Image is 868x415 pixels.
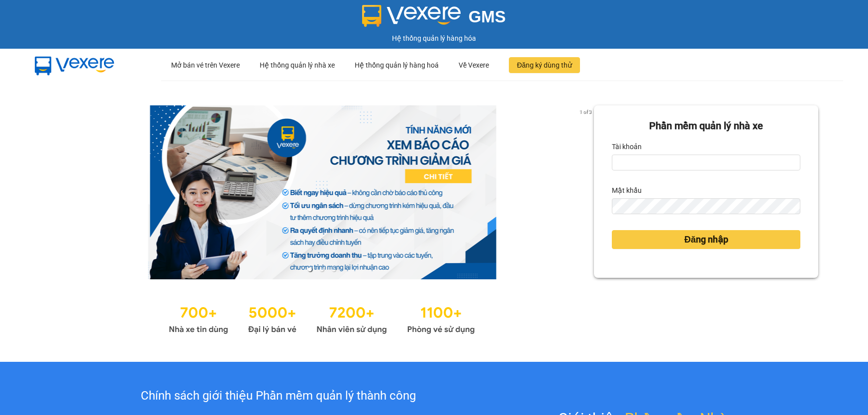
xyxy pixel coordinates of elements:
[260,49,335,81] div: Hệ thống quản lý nhà xe
[459,49,489,81] div: Về Vexere
[169,299,475,337] img: Statistics.png
[517,60,572,71] span: Đăng ký dùng thử
[469,7,506,26] span: GMS
[612,182,642,198] label: Mật khẩu
[25,49,124,82] img: mbUUG5Q.png
[355,49,439,81] div: Hệ thống quản lý hàng hoá
[612,139,642,155] label: Tài khoản
[308,267,312,271] li: slide item 1
[612,118,800,134] div: Phần mềm quản lý nhà xe
[61,387,496,406] div: Chính sách giới thiệu Phần mềm quản lý thành công
[2,33,866,44] div: Hệ thống quản lý hàng hóa
[509,57,580,73] button: Đăng ký dùng thử
[362,5,461,27] img: logo 2
[612,230,800,249] button: Đăng nhập
[684,233,728,247] span: Đăng nhập
[320,267,324,271] li: slide item 2
[612,198,800,214] input: Mật khẩu
[171,49,240,81] div: Mở bán vé trên Vexere
[577,105,594,118] p: 1 of 3
[580,105,594,279] button: next slide / item
[50,105,64,279] button: previous slide / item
[362,15,506,23] a: GMS
[612,155,800,170] input: Tài khoản
[332,267,336,271] li: slide item 3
